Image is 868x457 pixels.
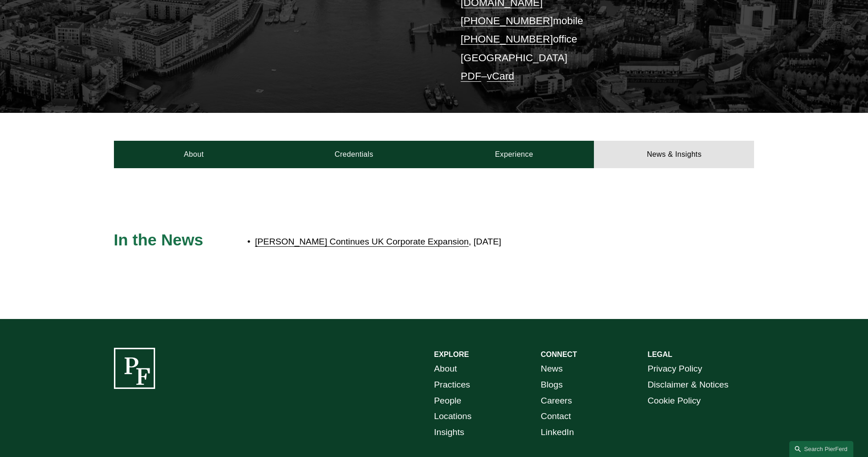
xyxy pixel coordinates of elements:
[461,15,553,27] a: [PHONE_NUMBER]
[647,393,701,409] a: Cookie Policy
[647,351,672,358] strong: LEGAL
[647,377,728,393] a: Disclaimer & Notices
[647,361,702,377] a: Privacy Policy
[255,237,469,246] a: [PERSON_NAME] Continues UK Corporate Expansion
[541,361,563,377] a: News
[541,409,571,425] a: Contact
[434,425,464,441] a: Insights
[541,351,577,358] strong: CONNECT
[434,409,472,425] a: Locations
[434,361,457,377] a: About
[541,393,572,409] a: Careers
[487,70,514,82] a: vCard
[274,141,434,168] a: Credentials
[434,141,594,168] a: Experience
[434,377,470,393] a: Practices
[461,70,481,82] a: PDF
[461,33,553,45] a: [PHONE_NUMBER]
[541,425,574,441] a: LinkedIn
[541,377,563,393] a: Blogs
[114,231,204,249] span: In the News
[594,141,754,168] a: News & Insights
[434,393,462,409] a: People
[789,441,853,457] a: Search this site
[255,234,674,250] p: , [DATE]
[434,351,469,358] strong: EXPLORE
[114,141,274,168] a: About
